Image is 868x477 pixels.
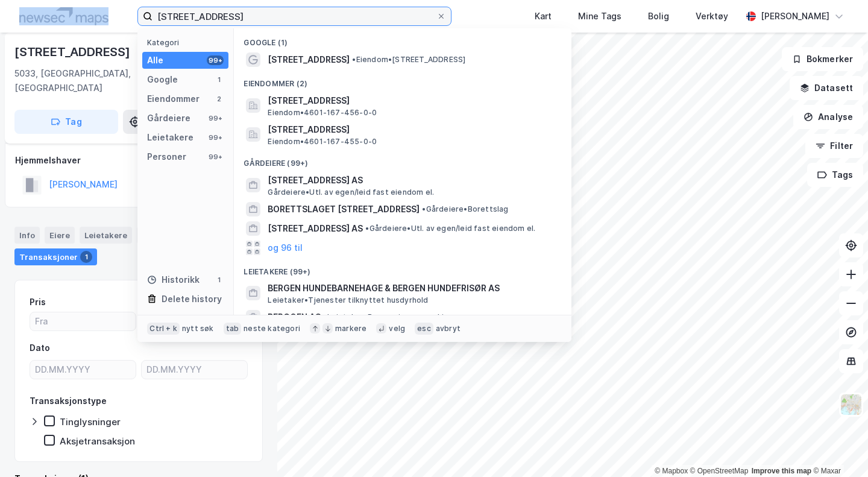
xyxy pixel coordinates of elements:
[15,153,262,168] div: Hjemmelshaver
[224,323,242,335] div: tab
[147,38,228,47] div: Kategori
[422,204,426,213] span: •
[422,204,508,214] span: Gårdeiere • Borettslag
[19,7,108,25] img: logo.a4113a55bc3d86da70a041830d287a7e.svg
[147,323,180,335] div: Ctrl + k
[268,93,557,108] span: [STREET_ADDRESS]
[840,393,863,416] img: Z
[142,361,247,379] input: DD.MM.YYYY
[323,312,327,321] span: •
[207,55,224,65] div: 99+
[147,150,186,164] div: Personer
[214,75,224,84] div: 1
[14,110,118,134] button: Tag
[578,9,621,24] div: Mine Tags
[30,341,50,355] div: Dato
[137,227,182,244] div: Datasett
[147,273,200,287] div: Historikk
[352,55,356,64] span: •
[234,257,571,279] div: Leietakere (99+)
[268,202,420,216] span: BORETTSLAGET [STREET_ADDRESS]
[244,324,300,333] div: neste kategori
[30,312,136,330] input: Fra
[808,419,868,477] iframe: Chat Widget
[147,92,200,106] div: Eiendommer
[268,295,428,305] span: Leietaker • Tjenester tilknyttet husdyrhold
[207,113,224,123] div: 99+
[268,173,557,188] span: [STREET_ADDRESS] AS
[365,224,369,233] span: •
[214,94,224,104] div: 2
[182,324,214,333] div: nytt søk
[162,292,222,306] div: Delete history
[234,28,571,50] div: Google (1)
[147,72,178,87] div: Google
[234,149,571,171] div: Gårdeiere (99+)
[268,188,434,197] span: Gårdeiere • Utl. av egen/leid fast eiendom el.
[696,9,728,24] div: Verktøy
[752,467,811,475] a: Improve this map
[14,66,167,95] div: 5033, [GEOGRAPHIC_DATA], [GEOGRAPHIC_DATA]
[234,69,571,91] div: Eiendommer (2)
[268,137,377,147] span: Eiendom • 4601-167-455-0-0
[268,108,377,118] span: Eiendom • 4601-167-456-0-0
[60,435,135,447] div: Aksjetransaksjon
[268,52,350,67] span: [STREET_ADDRESS]
[389,324,405,333] div: velg
[153,7,436,25] input: Søk på adresse, matrikkel, gårdeiere, leietakere eller personer
[207,133,224,142] div: 99+
[45,227,75,244] div: Eiere
[782,47,863,71] button: Bokmerker
[335,324,366,333] div: markere
[60,416,121,428] div: Tinglysninger
[14,42,133,62] div: [STREET_ADDRESS]
[690,467,749,475] a: OpenStreetMap
[207,152,224,162] div: 99+
[807,163,863,187] button: Tags
[415,323,433,335] div: esc
[30,394,107,408] div: Transaksjonstype
[805,134,863,158] button: Filter
[147,53,163,68] div: Alle
[808,419,868,477] div: Kontrollprogram for chat
[268,281,557,295] span: BERGEN HUNDEBARNEHAGE & BERGEN HUNDEFRISØR AS
[268,221,363,236] span: [STREET_ADDRESS] AS
[30,295,46,309] div: Pris
[655,467,688,475] a: Mapbox
[436,324,461,333] div: avbryt
[352,55,465,65] span: Eiendom • [STREET_ADDRESS]
[80,227,132,244] div: Leietakere
[790,76,863,100] button: Datasett
[14,227,40,244] div: Info
[268,310,321,324] span: BERGOEN AS
[793,105,863,129] button: Analyse
[323,312,456,322] span: Leietaker • Reparasjon av maskiner
[30,361,136,379] input: DD.MM.YYYY
[268,241,303,255] button: og 96 til
[14,248,97,265] div: Transaksjoner
[268,122,557,137] span: [STREET_ADDRESS]
[365,224,535,233] span: Gårdeiere • Utl. av egen/leid fast eiendom el.
[80,251,92,263] div: 1
[147,111,190,125] div: Gårdeiere
[214,275,224,285] div: 1
[648,9,669,24] div: Bolig
[147,130,193,145] div: Leietakere
[535,9,552,24] div: Kart
[761,9,829,24] div: [PERSON_NAME]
